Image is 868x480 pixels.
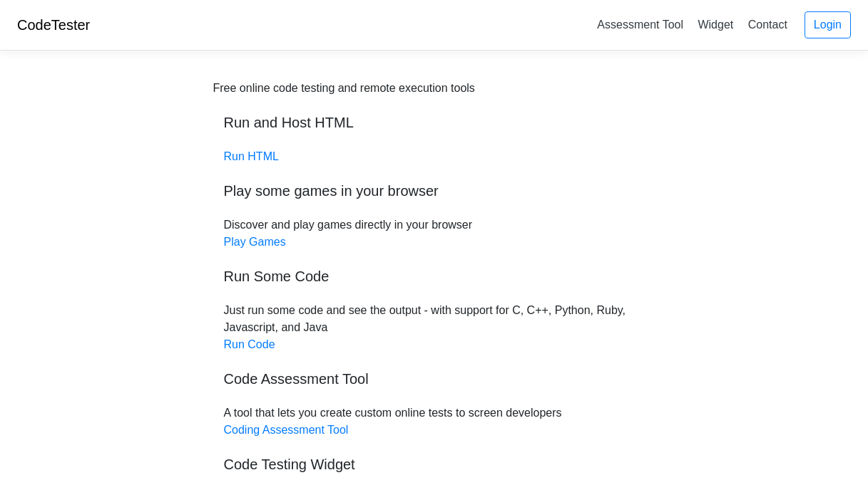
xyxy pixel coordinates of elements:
[591,13,689,36] a: Assessment Tool
[224,182,645,199] h5: Play some games in your browser
[692,13,739,36] a: Widget
[224,370,645,387] h5: Code Assessment Tool
[224,114,645,131] h5: Run and Host HTML
[224,268,645,285] h5: Run Some Code
[17,17,90,33] a: CodeTester
[224,456,645,473] h5: Code Testing Widget
[224,236,286,248] a: Play Games
[213,80,475,97] div: Free online code testing and remote execution tools
[224,338,275,350] a: Run Code
[742,13,793,36] a: Contact
[224,150,279,162] a: Run HTML
[805,11,851,38] a: Login
[224,424,349,436] a: Coding Assessment Tool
